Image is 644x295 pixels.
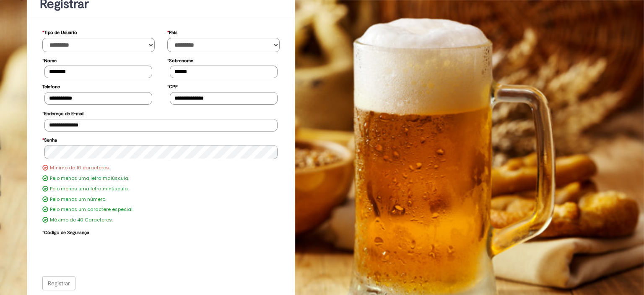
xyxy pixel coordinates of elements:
label: Mínimo de 10 caracteres. [50,165,110,171]
label: Nome [42,54,57,66]
label: CPF [167,80,178,92]
label: Telefone [42,80,60,92]
label: Pelo menos um caractere especial. [50,206,133,213]
label: Tipo de Usuário [42,26,77,38]
label: Endereço de E-mail [42,107,84,119]
label: País [167,26,177,38]
label: Sobrenome [167,54,193,66]
label: Máximo de 40 Caracteres. [50,217,113,224]
iframe: reCAPTCHA [44,237,172,270]
label: Senha [42,133,57,145]
label: Pelo menos um número. [50,196,106,203]
label: Pelo menos uma letra maiúscula. [50,175,129,182]
label: Pelo menos uma letra minúscula. [50,186,129,192]
label: Código de Segurança [42,226,89,238]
